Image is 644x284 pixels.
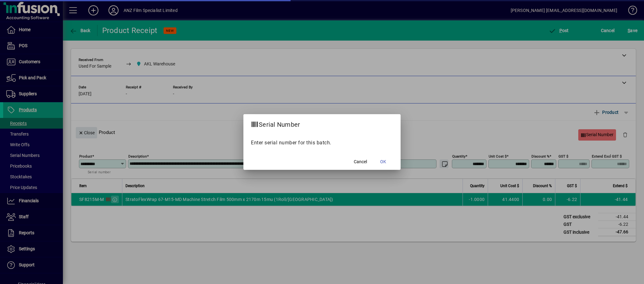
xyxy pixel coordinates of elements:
[380,159,386,165] span: OK
[350,156,370,167] button: Cancel
[251,139,393,147] p: Enter serial number for this batch.
[373,156,393,167] button: OK
[354,159,367,165] span: Cancel
[243,114,308,132] h2: Serial Number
